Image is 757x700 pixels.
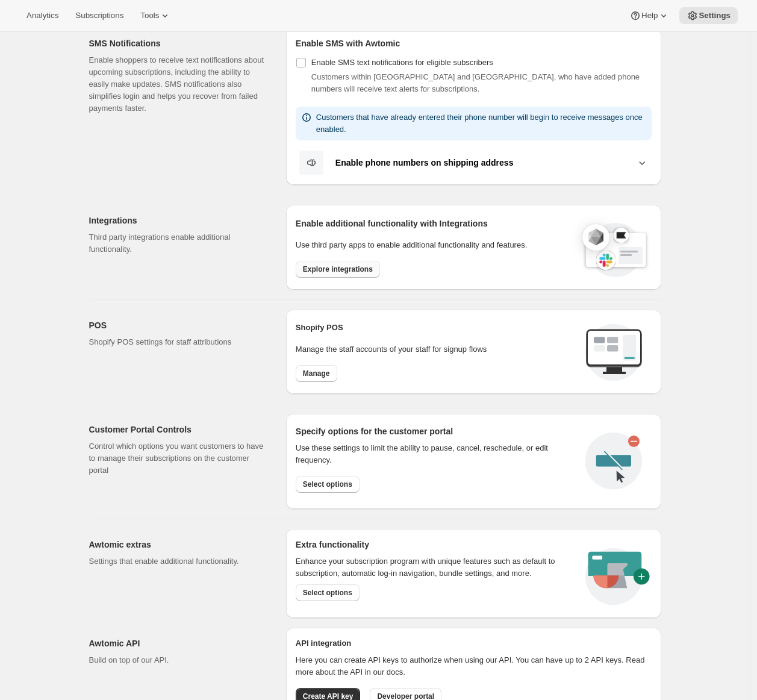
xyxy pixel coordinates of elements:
[89,214,267,227] h2: Integrations
[296,584,360,601] button: Select options
[19,7,66,24] button: Analytics
[311,58,493,67] span: Enable SMS text notifications for eligible subscribers
[296,343,576,355] p: Manage the staff accounts of your staff for signup flows
[133,7,178,24] button: Tools
[296,425,576,437] h2: Specify options for the customer portal
[303,369,330,378] span: Manage
[89,423,267,436] h2: Customer Portal Controls
[68,7,131,24] button: Subscriptions
[89,319,267,331] h2: POS
[89,539,267,551] h2: Awtomic extras
[26,11,58,20] span: Analytics
[75,11,123,20] span: Subscriptions
[311,72,640,93] span: Customers within [GEOGRAPHIC_DATA] and [GEOGRAPHIC_DATA], who have added phone numbers will recei...
[303,480,352,489] span: Select options
[296,539,369,551] h2: Extra functionality
[679,7,738,24] button: Settings
[296,261,380,278] button: Explore integrations
[89,555,267,567] p: Settings that enable additional functionality.
[296,239,570,251] p: Use third party apps to enable additional functionality and features.
[296,555,571,580] p: Enhance your subscription program with unique features such as default to subscription, automatic...
[699,11,731,20] span: Settings
[296,654,652,678] p: Here you can create API keys to authorize when using our API. You can have up to 2 API keys. Read...
[296,442,576,466] div: Use these settings to limit the ability to pause, cancel, reschedule, or edit frequency.
[89,654,267,666] p: Build on top of our API.
[296,217,570,230] h2: Enable additional functionality with Integrations
[89,637,267,649] h2: Awtomic API
[89,336,267,348] p: Shopify POS settings for staff attributions
[89,54,267,114] p: Enable shoppers to receive text notifications about upcoming subscriptions, including the ability...
[296,37,652,49] h2: Enable SMS with Awtomic
[89,37,267,49] h2: SMS Notifications
[296,476,360,493] button: Select options
[89,440,267,477] p: Control which options you want customers to have to manage their subscriptions on the customer po...
[89,231,267,255] p: Third party integrations enable additional functionality.
[296,637,652,649] h2: API integration
[316,111,647,136] p: Customers that have already entered their phone number will begin to receive messages once enabled.
[335,158,514,167] b: Enable phone numbers on shipping address
[303,588,352,598] span: Select options
[641,11,658,20] span: Help
[296,322,576,334] h2: Shopify POS
[140,11,159,20] span: Tools
[303,264,373,274] span: Explore integrations
[296,150,652,175] button: Enable phone numbers on shipping address
[296,365,337,382] button: Manage
[622,7,677,24] button: Help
